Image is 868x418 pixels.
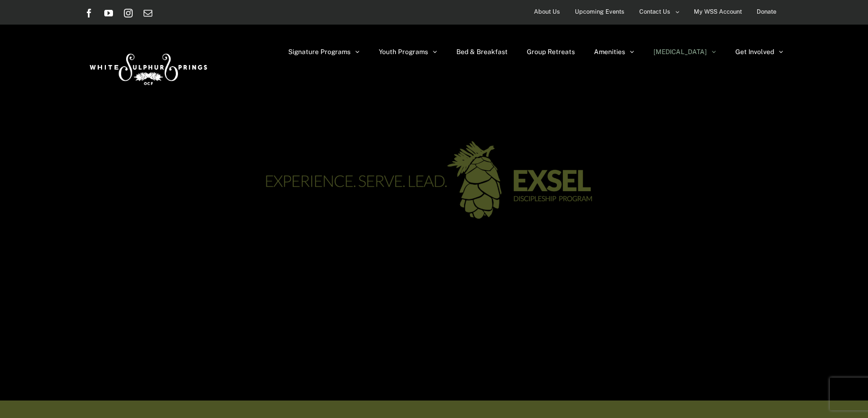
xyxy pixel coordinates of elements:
[243,126,625,236] img: exsel-green-logo-03
[735,25,783,79] a: Get Involved
[757,4,776,20] span: Donate
[456,49,508,55] span: Bed & Breakfast
[288,49,350,55] span: Signature Programs
[594,25,634,79] a: Amenities
[124,9,133,17] a: Instagram
[379,25,437,79] a: Youth Programs
[653,49,707,55] span: [MEDICAL_DATA]
[456,25,508,79] a: Bed & Breakfast
[534,4,560,20] span: About Us
[575,4,625,20] span: Upcoming Events
[288,25,360,79] a: Signature Programs
[527,49,575,55] span: Group Retreats
[144,9,152,17] a: Email
[288,25,783,79] nav: Main Menu
[694,4,742,20] span: My WSS Account
[85,9,93,17] a: Facebook
[104,9,113,17] a: YouTube
[85,42,210,93] img: White Sulphur Springs Logo
[735,49,774,55] span: Get Involved
[653,25,716,79] a: [MEDICAL_DATA]
[527,25,575,79] a: Group Retreats
[594,49,625,55] span: Amenities
[639,4,670,20] span: Contact Us
[379,49,428,55] span: Youth Programs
